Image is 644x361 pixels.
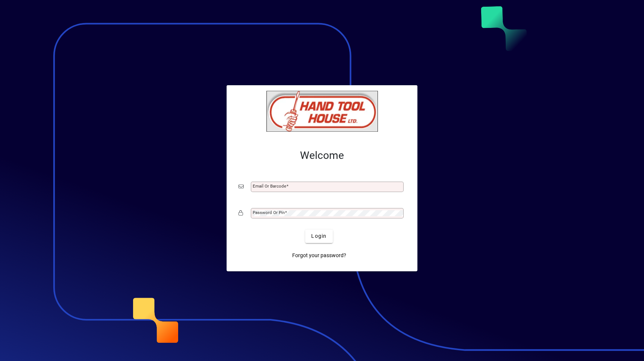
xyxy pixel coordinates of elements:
mat-label: Email or Barcode [253,183,286,189]
a: Forgot your password? [289,249,349,262]
span: Forgot your password? [292,252,346,259]
h2: Welcome [239,149,405,162]
mat-label: Password or Pin [253,210,285,215]
span: Login [311,232,326,240]
button: Login [305,230,332,243]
